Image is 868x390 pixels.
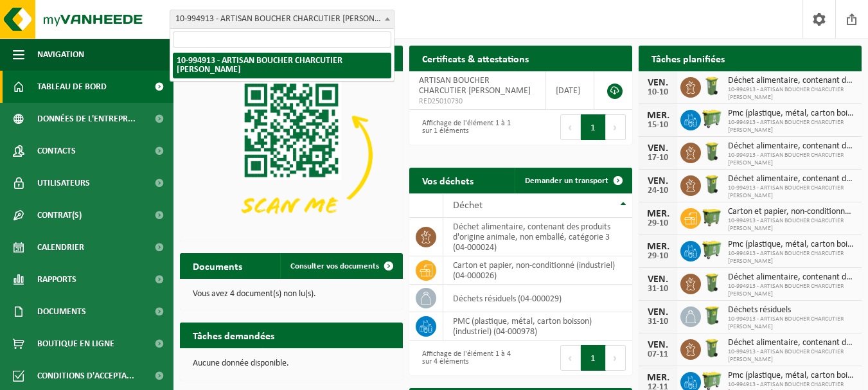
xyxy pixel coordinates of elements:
h2: Tâches demandées [180,323,287,348]
span: Consulter vos documents [290,262,379,270]
span: Déchet alimentaire, contenant des produits d'origine animale, non emballé, catég... [728,338,855,348]
span: RED25010730 [419,96,536,107]
div: 29-10 [645,219,671,228]
span: Déchet alimentaire, contenant des produits d'origine animale, non emballé, catég... [728,141,855,152]
div: MER. [645,111,671,121]
span: 10-994913 - ARTISAN BOUCHER CHARCUTIER [PERSON_NAME] [728,250,855,265]
td: [DATE] [546,71,594,110]
td: déchet alimentaire, contenant des produits d'origine animale, non emballé, catégorie 3 (04-000024) [443,218,632,256]
span: Données de l'entrepr... [37,103,136,135]
span: Déchet alimentaire, contenant des produits d'origine animale, non emballé, catég... [728,76,855,86]
div: 17-10 [645,154,671,163]
span: Tableau de bord [37,71,107,103]
span: Navigation [37,39,84,71]
span: Contacts [37,135,76,167]
a: Demander un transport [515,168,631,193]
div: VEN. [645,176,671,186]
div: Affichage de l'élément 1 à 1 sur 1 éléments [416,113,515,141]
button: Next [606,345,626,371]
img: WB-0140-HPE-GN-50 [701,337,723,359]
img: WB-0140-HPE-GN-50 [701,173,723,195]
button: Next [606,114,626,140]
span: Documents [37,296,86,328]
td: PMC (plastique, métal, carton boisson) (industriel) (04-000978) [443,312,632,341]
span: ARTISAN BOUCHER CHARCUTIER [PERSON_NAME] [419,76,531,96]
button: Previous [560,345,581,371]
span: Déchet alimentaire, contenant des produits d'origine animale, non emballé, catég... [728,174,855,184]
span: Déchets résiduels [728,305,855,315]
div: VEN. [645,340,671,350]
img: WB-0660-HPE-GN-50 [701,108,723,130]
li: 10-994913 - ARTISAN BOUCHER CHARCUTIER [PERSON_NAME] [173,53,391,78]
img: WB-1100-HPE-GN-50 [701,206,723,228]
span: 10-994913 - ARTISAN BOUCHER CHARCUTIER [PERSON_NAME] [728,348,855,364]
h2: Tâches planifiées [639,46,738,71]
p: Aucune donnée disponible. [193,359,390,368]
span: 10-994913 - ARTISAN BOUCHER CHARCUTIER [PERSON_NAME] [728,217,855,233]
h2: Certificats & attestations [409,46,542,71]
span: Demander un transport [525,177,608,185]
div: MER. [645,373,671,383]
div: 24-10 [645,186,671,195]
span: Pmc (plastique, métal, carton boisson) (industriel) [728,109,855,119]
button: 1 [581,345,606,371]
div: VEN. [645,307,671,317]
div: 15-10 [645,121,671,130]
div: 31-10 [645,317,671,326]
div: 07-11 [645,350,671,359]
div: 31-10 [645,285,671,294]
span: 10-994913 - ARTISAN BOUCHER CHARCUTIER MYRIAM DELHAYE - XHENDELESSE [170,10,394,28]
div: 29-10 [645,252,671,261]
span: 10-994913 - ARTISAN BOUCHER CHARCUTIER [PERSON_NAME] [728,184,855,200]
div: VEN. [645,78,671,88]
span: 10-994913 - ARTISAN BOUCHER CHARCUTIER [PERSON_NAME] [728,86,855,102]
span: Calendrier [37,231,84,263]
span: 10-994913 - ARTISAN BOUCHER CHARCUTIER [PERSON_NAME] [728,152,855,167]
div: MER. [645,242,671,252]
span: Pmc (plastique, métal, carton boisson) (industriel) [728,240,855,250]
img: Download de VHEPlus App [180,71,403,238]
span: Boutique en ligne [37,328,114,360]
span: 10-994913 - ARTISAN BOUCHER CHARCUTIER MYRIAM DELHAYE - XHENDELESSE [170,10,394,29]
span: Déchet [453,200,483,211]
div: 10-10 [645,88,671,97]
img: WB-0140-HPE-GN-50 [701,272,723,294]
div: MER. [645,209,671,219]
span: Utilisateurs [37,167,90,199]
h2: Documents [180,253,255,278]
img: WB-0140-HPE-GN-50 [701,141,723,163]
span: 10-994913 - ARTISAN BOUCHER CHARCUTIER [PERSON_NAME] [728,315,855,331]
span: 10-994913 - ARTISAN BOUCHER CHARCUTIER [PERSON_NAME] [728,283,855,298]
button: Previous [560,114,581,140]
span: Contrat(s) [37,199,82,231]
div: VEN. [645,143,671,154]
td: carton et papier, non-conditionné (industriel) (04-000026) [443,256,632,285]
span: 10-994913 - ARTISAN BOUCHER CHARCUTIER [PERSON_NAME] [728,119,855,134]
p: Vous avez 4 document(s) non lu(s). [193,290,390,299]
span: Pmc (plastique, métal, carton boisson) (industriel) [728,371,855,381]
span: Déchet alimentaire, contenant des produits d'origine animale, non emballé, catég... [728,272,855,283]
div: VEN. [645,274,671,285]
img: WB-0240-HPE-GN-50 [701,305,723,326]
a: Consulter vos documents [280,253,402,279]
button: 1 [581,114,606,140]
td: déchets résiduels (04-000029) [443,285,632,312]
div: Affichage de l'élément 1 à 4 sur 4 éléments [416,344,515,372]
h2: Vos déchets [409,168,486,193]
span: Rapports [37,263,76,296]
span: Carton et papier, non-conditionné (industriel) [728,207,855,217]
img: WB-0140-HPE-GN-50 [701,75,723,97]
img: WB-0660-HPE-GN-50 [701,239,723,261]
